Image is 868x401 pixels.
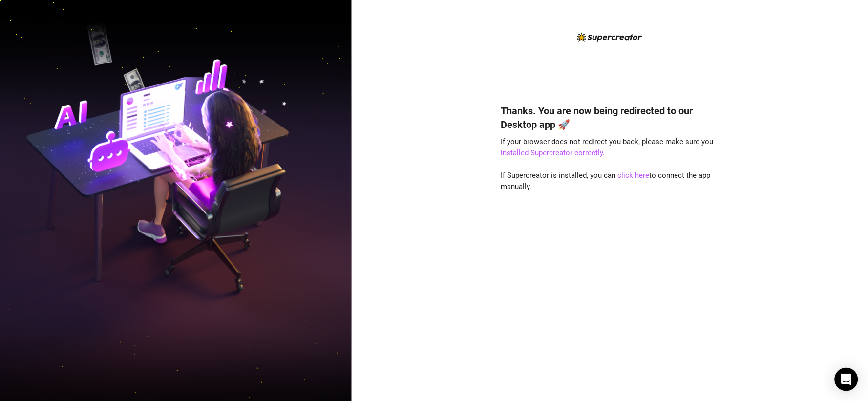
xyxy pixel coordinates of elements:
img: logo-BBDzfeDw.svg [577,33,642,42]
div: Open Intercom Messenger [835,368,858,391]
a: click here [618,171,650,180]
h4: Thanks. You are now being redirected to our Desktop app 🚀 [501,104,719,131]
span: If your browser does not redirect you back, please make sure you . [501,137,714,158]
span: If Supercreator is installed, you can to connect the app manually. [501,171,711,191]
a: installed Supercreator correctly [501,148,603,157]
